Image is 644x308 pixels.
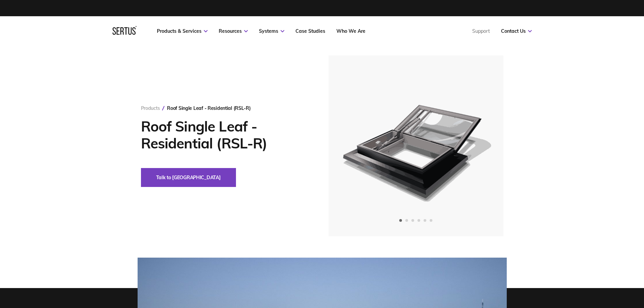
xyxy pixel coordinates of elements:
a: Products [141,105,160,111]
a: Who We Are [336,28,365,34]
a: Resources [219,28,248,34]
a: Products & Services [157,28,208,34]
a: Case Studies [295,28,325,34]
span: Go to slide 3 [411,219,414,222]
span: Go to slide 2 [405,219,408,222]
a: Contact Us [501,28,532,34]
button: Talk to [GEOGRAPHIC_DATA] [141,168,236,187]
span: Go to slide 5 [424,219,426,222]
iframe: Chat Widget [522,230,644,308]
a: Systems [259,28,284,34]
span: Go to slide 6 [430,219,432,222]
a: Support [472,28,490,34]
span: Go to slide 4 [418,219,420,222]
h1: Roof Single Leaf - Residential (RSL-R) [141,118,308,152]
